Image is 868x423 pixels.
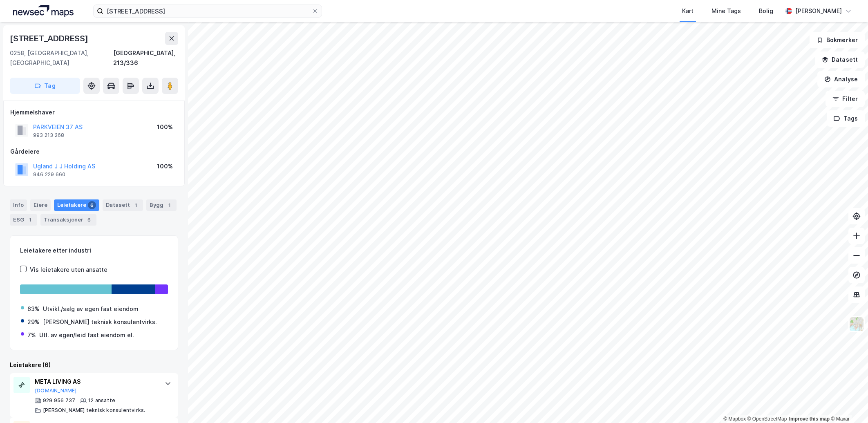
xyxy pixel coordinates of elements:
[825,91,865,107] button: Filter
[43,397,75,404] div: 929 956 737
[165,201,173,209] div: 1
[711,6,741,16] div: Mine Tags
[747,416,787,422] a: OpenStreetMap
[43,407,145,414] div: [PERSON_NAME] teknisk konsulentvirks.
[10,107,178,117] div: Hjemmelshaver
[849,316,864,332] img: Z
[723,416,746,422] a: Mapbox
[103,199,143,211] div: Datasett
[10,78,80,94] button: Tag
[20,246,168,255] div: Leietakere etter industri
[54,199,99,211] div: Leietakere
[827,384,868,423] div: Kontrollprogram for chat
[759,6,773,16] div: Bolig
[33,171,65,178] div: 946 229 660
[35,377,157,387] div: META LIVING AS
[146,199,177,211] div: Bygg
[40,214,96,226] div: Transaksjoner
[10,32,90,45] div: [STREET_ADDRESS]
[815,51,865,68] button: Datasett
[39,330,134,340] div: Utl. av egen/leid fast eiendom el.
[30,199,51,211] div: Eiere
[795,6,842,16] div: [PERSON_NAME]
[103,5,312,17] input: Søk på adresse, matrikkel, gårdeiere, leietakere eller personer
[35,387,77,394] button: [DOMAIN_NAME]
[27,330,36,340] div: 7%
[27,317,40,327] div: 29%
[13,5,74,17] img: logo.a4113a55bc3d86da70a041830d287a7e.svg
[10,48,113,68] div: 0258, [GEOGRAPHIC_DATA], [GEOGRAPHIC_DATA]
[10,214,37,226] div: ESG
[113,48,178,68] div: [GEOGRAPHIC_DATA], 213/336
[43,317,157,327] div: [PERSON_NAME] teknisk konsulentvirks.
[30,265,107,275] div: Vis leietakere uten ansatte
[26,216,34,224] div: 1
[27,304,40,314] div: 63%
[157,161,173,171] div: 100%
[43,304,139,314] div: Utvikl./salg av egen fast eiendom
[157,122,173,132] div: 100%
[817,71,865,87] button: Analyse
[85,216,93,224] div: 6
[88,397,115,404] div: 12 ansatte
[682,6,694,16] div: Kart
[827,110,865,127] button: Tags
[88,201,96,209] div: 6
[827,384,868,423] iframe: Chat Widget
[10,360,178,370] div: Leietakere (6)
[132,201,140,209] div: 1
[789,416,830,422] a: Improve this map
[10,199,27,211] div: Info
[810,32,865,48] button: Bokmerker
[10,147,178,157] div: Gårdeiere
[33,132,64,139] div: 993 213 268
